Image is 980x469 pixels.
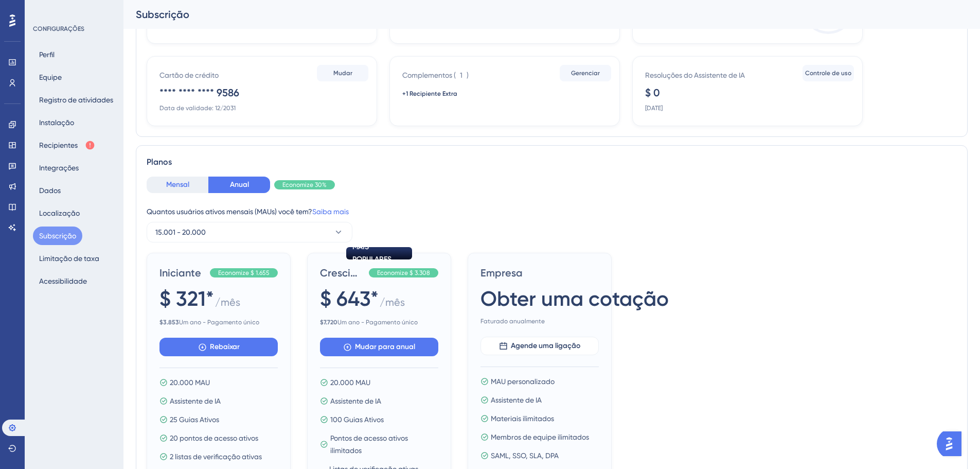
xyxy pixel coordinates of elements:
font: Empresa [480,267,523,279]
button: Equipe [33,68,68,86]
font: 20.000 MAU [170,378,210,387]
font: $ 643* [320,286,379,311]
font: Mensal [166,180,189,189]
font: Acessibilidade [39,277,87,285]
font: ) [467,71,469,79]
font: Complementos ( [402,71,456,79]
button: Integrações [33,159,85,177]
button: Mudar [317,65,368,81]
button: Recipientes [33,136,101,154]
button: Acessibilidade [33,272,93,290]
button: Anual [208,177,270,193]
button: Perfil [33,45,61,64]
font: Quantos usuários ativos mensais (MAUs) você tem? [147,207,312,216]
font: Faturado anualmente [480,318,545,325]
button: Limitação de taxa [33,249,105,268]
font: Planos [147,157,172,167]
font: Um ano - Pagamento único [179,319,259,326]
font: 1 [460,71,462,79]
font: +1 Recipiente Extra [402,90,457,97]
font: MAU personalizado [491,377,555,386]
font: Rebaixar [210,342,240,351]
font: Controle de uso [805,70,851,77]
font: Data de validade: 12/2031 [159,105,236,112]
font: 20 pontos de acesso ativos [170,434,258,442]
font: mês [385,296,405,308]
font: / [380,296,385,308]
a: Saiba mais [312,207,349,216]
font: MAIS POPULARES [352,242,391,264]
font: $ [159,319,163,326]
font: Assistente de IA [491,396,542,404]
font: Economize $ 1.655 [218,269,270,276]
button: Registro de atividades [33,91,119,109]
font: Assistente de IA [330,397,381,405]
font: mês [221,296,240,308]
button: 15.001 - 20.000 [147,222,352,242]
font: Crescimento [320,267,381,279]
button: Dados [33,181,67,200]
font: Equipe [39,73,62,81]
button: Instalação [33,113,80,132]
font: Mudar para anual [355,342,415,351]
button: Controle de uso [803,65,854,81]
font: Subscrição [136,8,189,21]
font: SAML, SSO, SLA, DPA [491,451,559,460]
font: Economize $ 3.308 [377,269,430,276]
font: Anual [230,180,249,189]
font: Membros de equipe ilimitados [491,433,589,441]
font: Instalação [39,118,74,127]
font: 3.853 [163,319,179,326]
font: Materiais ilimitados [491,414,554,423]
font: Assistente de IA [170,397,221,405]
font: Integrações [39,164,79,172]
font: $ [320,319,324,326]
iframe: Iniciador do Assistente de IA do UserGuiding [937,428,968,459]
font: CONFIGURAÇÕES [33,25,84,32]
font: 20.000 MAU [330,378,370,387]
font: Registro de atividades [39,96,113,104]
font: Subscrição [39,232,76,240]
font: Gerenciar [571,70,600,77]
font: Mudar [333,70,352,77]
font: 15.001 - 20.000 [155,228,206,236]
font: Iniciante [159,267,201,279]
button: Mensal [147,177,208,193]
font: 2 listas de verificação ativas [170,453,262,461]
font: Limitação de taxa [39,254,99,263]
font: Dados [39,186,61,195]
button: Subscrição [33,227,82,245]
button: Gerenciar [560,65,611,81]
button: Rebaixar [159,338,278,356]
button: Mudar para anual [320,338,438,356]
font: $ 0 [645,86,660,99]
font: 100 Guias Ativos [330,415,384,424]
font: Um ano - Pagamento único [337,319,418,326]
font: Resoluções do Assistente de IA [645,71,745,79]
font: 25 Guias Ativos [170,415,219,424]
button: Agende uma ligação [480,337,599,355]
font: 7.720 [324,319,337,326]
font: Economize 30% [282,181,327,188]
font: $ 321* [159,286,214,311]
font: Localização [39,209,80,217]
font: Obter uma cotação [480,286,669,311]
font: Perfil [39,50,55,59]
font: Agende uma ligação [511,341,580,350]
font: / [215,296,221,308]
font: Pontos de acesso ativos ilimitados [330,434,408,455]
button: Localização [33,204,86,222]
font: Recipientes [39,141,78,149]
font: Cartão de crédito [159,71,219,79]
font: [DATE] [645,105,663,112]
